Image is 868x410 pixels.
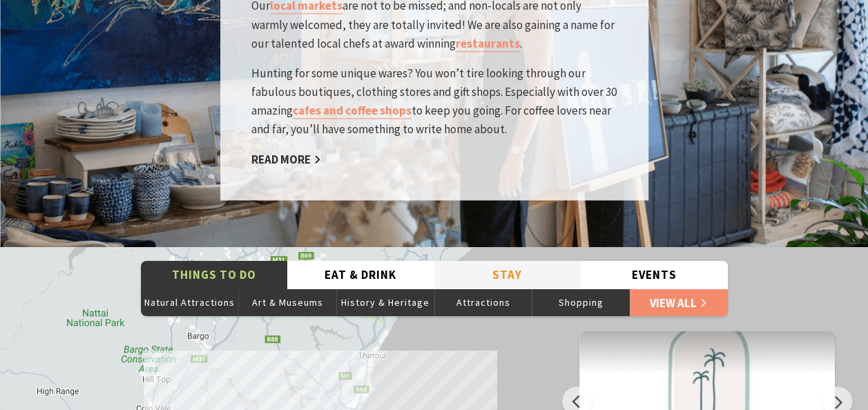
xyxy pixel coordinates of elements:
p: Hunting for some unique wares? You won’t tire looking through our fabulous boutiques, clothing st... [251,64,617,139]
button: Stay [434,261,581,289]
button: Shopping [532,289,630,316]
button: History & Heritage [336,289,434,316]
a: Read More [251,152,321,168]
button: Eat & Drink [287,261,434,289]
button: Events [581,261,728,289]
a: View All [630,289,728,316]
a: cafes and coffee shops [293,104,412,119]
button: Things To Do [141,261,288,289]
button: Natural Attractions [141,289,239,316]
button: Art & Museums [238,289,336,316]
a: restaurants [456,36,520,52]
button: Attractions [434,289,532,316]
